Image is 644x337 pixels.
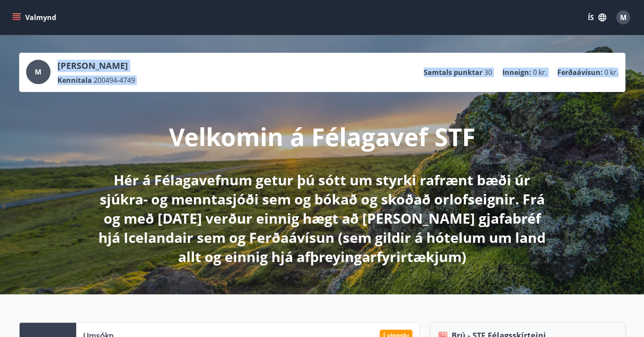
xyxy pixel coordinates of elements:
[502,68,531,77] p: Inneign :
[94,75,135,85] span: 200494-4749
[533,68,547,77] span: 0 kr.
[424,68,482,77] p: Samtals punktar
[583,10,611,25] button: ÍS
[557,68,603,77] p: Ferðaávísun :
[57,75,92,85] p: Kennitala
[57,60,135,72] p: [PERSON_NAME]
[604,68,618,77] span: 0 kr.
[620,13,627,22] span: M
[92,170,552,266] p: Hér á Félagavefnum getur þú sótt um styrki rafrænt bæði úr sjúkra- og menntasjóði sem og bókað og...
[169,120,475,153] p: Velkomin á Félagavef STF
[10,10,60,25] button: menu
[484,68,492,77] span: 30
[35,67,41,77] span: M
[613,7,634,28] button: M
